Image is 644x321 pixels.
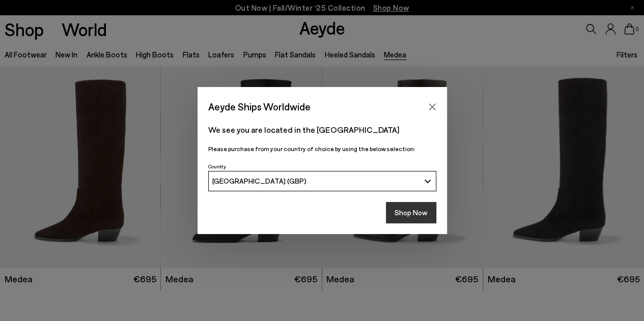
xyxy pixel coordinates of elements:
[386,202,436,223] button: Shop Now
[208,124,436,136] p: We see you are located in the [GEOGRAPHIC_DATA]
[425,99,440,114] button: Close
[208,163,226,169] span: Country
[208,144,436,154] p: Please purchase from your country of choice by using the below selection:
[208,98,311,115] span: Aeyde Ships Worldwide
[212,177,306,185] span: [GEOGRAPHIC_DATA] (GBP)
